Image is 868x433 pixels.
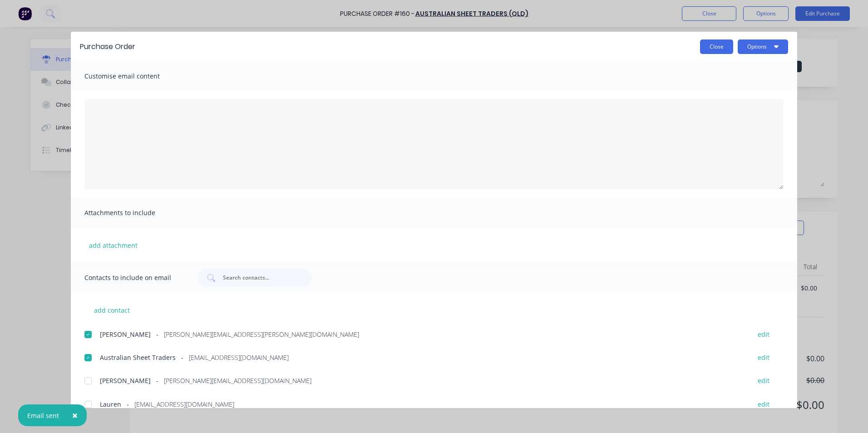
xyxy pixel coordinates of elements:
span: Customise email content [84,70,184,83]
span: [EMAIL_ADDRESS][DOMAIN_NAME] [134,399,234,409]
span: Contacts to include on email [84,271,184,284]
button: edit [752,398,775,410]
button: edit [752,374,775,387]
span: - [156,376,158,385]
input: Search contacts... [222,273,297,282]
span: Australian Sheet Traders [100,353,176,362]
span: [PERSON_NAME] [100,376,151,385]
div: Purchase Order [80,41,135,52]
span: Lauren [100,399,121,409]
button: edit [752,328,775,340]
span: [PERSON_NAME] [100,330,151,339]
button: Options [738,39,788,54]
button: Close [700,39,733,54]
button: add contact [84,303,139,317]
span: [EMAIL_ADDRESS][DOMAIN_NAME] [189,353,289,362]
span: × [72,409,78,422]
span: - [181,353,183,362]
button: add attachment [84,238,142,252]
span: Attachments to include [84,207,184,219]
span: - [156,330,158,339]
button: Close [63,404,87,426]
span: [PERSON_NAME][EMAIL_ADDRESS][PERSON_NAME][DOMAIN_NAME] [164,330,359,339]
button: edit [752,351,775,364]
div: Email sent [27,411,59,420]
span: - [127,399,129,409]
span: [PERSON_NAME][EMAIL_ADDRESS][DOMAIN_NAME] [164,376,311,385]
